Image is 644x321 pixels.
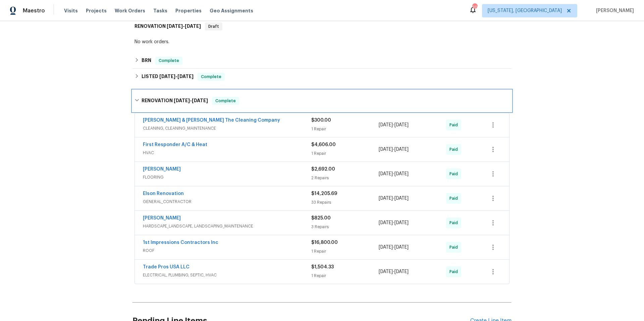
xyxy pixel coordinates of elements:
[143,216,181,220] a: [PERSON_NAME]
[210,7,253,14] span: Geo Assignments
[449,268,461,275] span: Paid
[198,73,224,80] span: Complete
[311,150,379,157] div: 1 Repair
[132,53,512,69] div: BRN Complete
[143,223,311,230] span: HARDSCAPE_LANDSCAPE, LANDSCAPING_MAINTENANCE
[132,69,512,85] div: LISTED [DATE]-[DATE]Complete
[311,167,335,172] span: $2,692.00
[167,24,183,28] span: [DATE]
[135,39,509,45] div: No work orders.
[185,24,201,28] span: [DATE]
[379,268,409,275] span: -
[174,98,190,103] span: [DATE]
[311,191,337,196] span: $14,205.69
[142,73,194,81] h6: LISTED
[311,272,379,279] div: 1 Repair
[192,98,208,103] span: [DATE]
[143,174,311,181] span: FLOORING
[132,90,512,112] div: RENOVATION [DATE]-[DATE]Complete
[143,247,311,254] span: ROOF
[311,265,334,269] span: $1,504.33
[64,7,78,14] span: Visits
[206,23,222,30] span: Draft
[213,98,238,104] span: Complete
[143,149,311,156] span: HVAC
[379,196,393,201] span: [DATE]
[379,269,393,274] span: [DATE]
[379,219,409,226] span: -
[311,223,379,230] div: 3 Repairs
[159,74,175,79] span: [DATE]
[132,16,512,37] div: RENOVATION [DATE]-[DATE]Draft
[311,199,379,206] div: 33 Repairs
[449,244,461,251] span: Paid
[379,122,409,128] span: -
[472,4,477,11] div: 20
[115,7,145,14] span: Work Orders
[142,57,151,65] h6: BRN
[488,7,562,14] span: [US_STATE], [GEOGRAPHIC_DATA]
[311,142,336,147] span: $4,606.00
[23,7,45,14] span: Maestro
[394,220,409,225] span: [DATE]
[394,147,409,152] span: [DATE]
[153,8,167,13] span: Tasks
[379,220,393,225] span: [DATE]
[142,97,208,105] h6: RENOVATION
[86,7,107,14] span: Projects
[311,216,331,220] span: $825.00
[593,7,634,14] span: [PERSON_NAME]
[379,172,393,176] span: [DATE]
[394,172,409,176] span: [DATE]
[311,175,379,181] div: 2 Repairs
[174,98,208,103] span: -
[167,24,201,28] span: -
[449,195,461,202] span: Paid
[379,171,409,177] span: -
[311,118,331,123] span: $300.00
[311,126,379,132] div: 1 Repair
[143,198,311,205] span: GENERAL_CONTRACTOR
[449,122,461,128] span: Paid
[159,74,194,79] span: -
[394,196,409,201] span: [DATE]
[449,171,461,177] span: Paid
[143,191,184,196] a: Elson Renovation
[143,125,311,132] span: CLEANING, CLEANING_MAINTENANCE
[449,146,461,153] span: Paid
[143,240,218,245] a: 1st Impressions Contractors Inc
[135,22,201,30] h6: RENOVATION
[143,118,280,123] a: [PERSON_NAME] & [PERSON_NAME] The Cleaning Company
[175,7,202,14] span: Properties
[379,147,393,152] span: [DATE]
[156,57,182,64] span: Complete
[379,123,393,127] span: [DATE]
[394,269,409,274] span: [DATE]
[394,245,409,250] span: [DATE]
[311,240,338,245] span: $16,800.00
[379,146,409,153] span: -
[143,265,190,269] a: Trade Pros USA LLC
[311,248,379,255] div: 1 Repair
[143,167,181,172] a: [PERSON_NAME]
[379,244,409,251] span: -
[143,142,207,147] a: First Responder A/C & Heat
[177,74,194,79] span: [DATE]
[379,245,393,250] span: [DATE]
[379,195,409,202] span: -
[394,123,409,127] span: [DATE]
[143,272,311,278] span: ELECTRICAL, PLUMBING, SEPTIC, HVAC
[449,219,461,226] span: Paid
